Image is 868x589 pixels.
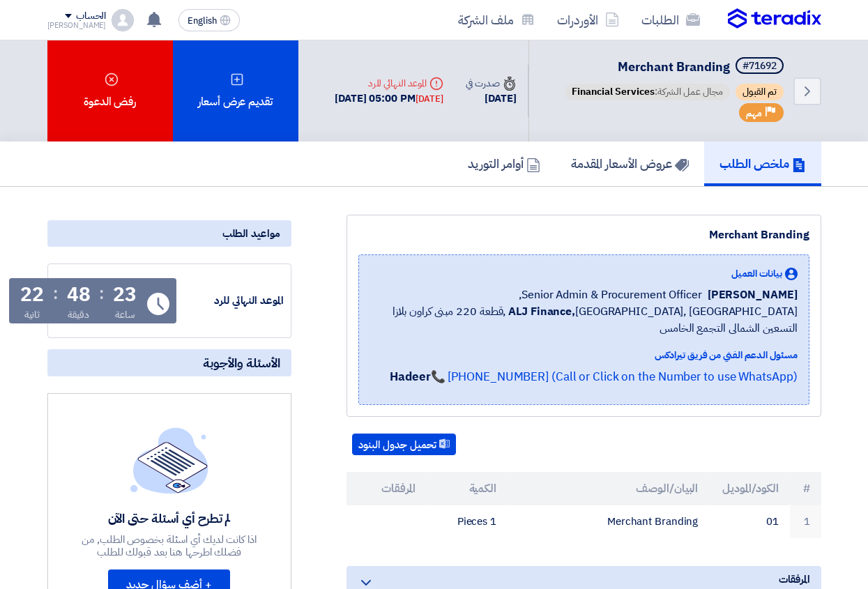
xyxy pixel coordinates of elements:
span: مهم [746,107,762,120]
span: الأسئلة والأجوبة [203,355,280,371]
a: عروض الأسعار المقدمة [556,141,704,186]
div: #71692 [743,61,777,71]
strong: Hadeer [390,368,430,385]
h5: Merchant Branding [562,57,786,77]
div: الموعد النهائي للرد [179,293,284,309]
span: المرفقات [779,572,809,587]
div: 22 [20,285,44,305]
img: empty_state_list.svg [130,427,208,493]
div: 23 [113,285,137,305]
h5: عروض الأسعار المقدمة [571,155,689,171]
td: 01 [709,505,790,538]
div: الحساب [76,10,106,22]
div: ثانية [24,307,40,322]
div: Merchant Branding [358,227,809,243]
img: profile_test.png [112,9,134,31]
h5: ملخص الطلب [719,155,806,171]
span: بيانات العميل [731,266,782,281]
div: [DATE] [416,92,443,106]
td: 1 Pieces [427,505,508,538]
img: Teradix logo [728,8,821,29]
div: دقيقة [68,307,89,322]
div: رفض الدعوة [47,40,173,141]
th: المرفقات [347,472,427,505]
span: English [188,16,217,26]
div: : [53,281,58,306]
div: [DATE] [466,91,516,107]
div: ساعة [115,307,135,322]
a: 📞 [PHONE_NUMBER] (Call or Click on the Number to use WhatsApp) [431,368,798,385]
span: Financial Services [572,84,655,99]
th: الكود/الموديل [709,472,790,505]
div: تقديم عرض أسعار [173,40,298,141]
a: ملف الشركة [447,3,546,36]
td: Merchant Branding [508,505,709,538]
h5: أوامر التوريد [468,155,540,171]
span: تم القبول [736,84,784,100]
div: مواعيد الطلب [47,220,291,247]
b: ALJ Finance, [508,303,575,320]
a: الطلبات [630,3,711,36]
a: ملخص الطلب [704,141,821,186]
div: اذا كانت لديك أي اسئلة بخصوص الطلب, من فضلك اطرحها هنا بعد قبولك للطلب [68,533,271,558]
button: English [178,9,240,31]
div: : [99,281,104,306]
span: Senior Admin & Procurement Officer, [519,286,702,303]
div: 48 [67,285,91,305]
a: أوامر التوريد [452,141,556,186]
span: [PERSON_NAME] [708,286,798,303]
td: 1 [790,505,821,538]
div: لم تطرح أي أسئلة حتى الآن [68,510,271,526]
span: مجال عمل الشركة: [565,84,730,100]
div: مسئول الدعم الفني من فريق تيرادكس [370,348,798,362]
span: Merchant Branding [618,57,730,76]
th: الكمية [427,472,508,505]
a: الأوردرات [546,3,630,36]
span: [GEOGRAPHIC_DATA], [GEOGRAPHIC_DATA] ,قطعة 220 مبنى كراون بلازا التسعين الشمالى التجمع الخامس [370,303,798,337]
div: [DATE] 05:00 PM [335,91,443,107]
div: [PERSON_NAME] [47,22,107,29]
div: صدرت في [466,76,516,91]
button: تحميل جدول البنود [352,434,456,456]
th: البيان/الوصف [508,472,709,505]
div: الموعد النهائي للرد [335,76,443,91]
th: # [790,472,821,505]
